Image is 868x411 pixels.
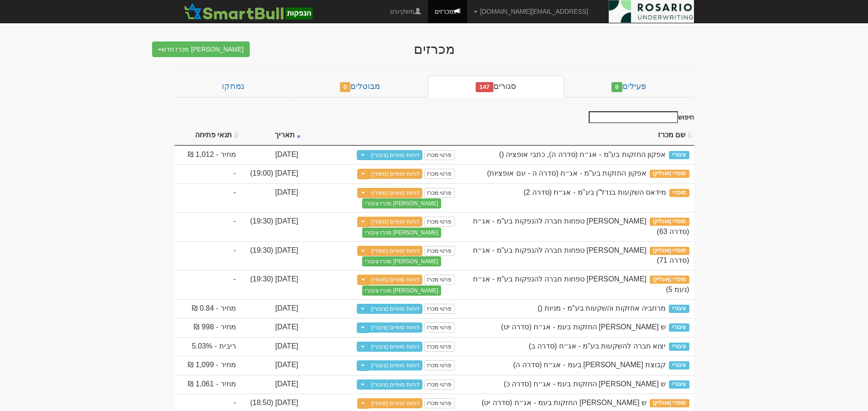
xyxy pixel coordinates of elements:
td: [DATE] (19:00) [241,164,303,183]
a: דוחות סופיים (ציבורי) [368,380,422,390]
a: פרטי מכרז [424,323,454,333]
a: מבוטלים [292,76,428,98]
span: מזרחי טפחות חברה להנפקות בע"מ - אג״ח (סדרה 71) [473,246,689,265]
a: פרטי מכרז [424,380,454,390]
th: תנאי פתיחה : activate to sort column ascending [175,125,241,146]
th: שם מכרז : activate to sort column ascending [459,125,694,146]
td: [DATE] [241,183,303,213]
a: דוחות סופיים (ציבורי) [368,342,422,352]
a: דוחות סופיים (מוסדי) [369,217,422,227]
a: פרטי מכרז [424,360,454,370]
a: פרטי מכרז [424,169,454,179]
button: [PERSON_NAME] מכרז ציבורי [362,256,441,266]
label: חיפוש [586,111,694,123]
span: יצוא חברה להשקעות בע"מ - אג״ח (סדרה ב) [529,342,666,350]
td: - [175,212,241,241]
span: ציבורי [669,305,689,313]
span: מזרחי טפחות חברה להנפקות בע"מ - אג״ח (סדרה 63) [473,217,689,235]
span: מוסדי (אונליין) [650,170,689,178]
td: [DATE] [241,318,303,337]
th: תאריך : activate to sort column ascending [241,125,303,146]
span: מידאס השקעות בנדל''ן בע''מ - אג״ח (סדרה 2) [524,188,666,196]
td: מחיר - 1,012 ₪ [175,146,241,165]
a: פרטי מכרז [424,275,454,285]
td: - [175,183,241,213]
td: [DATE] [241,337,303,356]
span: מוסדי (אונליין) [650,218,689,226]
span: ש שלמה החזקות בעמ - אג״ח (סדרה כ) [503,380,666,388]
button: [PERSON_NAME] מכרז ציבורי [362,228,441,238]
a: דוחות סופיים (מוסדי) [369,169,422,179]
span: מוסדי (אונליין) [650,399,689,407]
td: [DATE] [241,299,303,318]
td: ריבית - 5.03% [175,337,241,356]
span: 147 [476,82,493,92]
td: מחיר - 1,061 ₪ [175,375,241,394]
span: אפקון החזקות בע"מ - אג״ח (סדרה ה - עם אופציות) [487,169,647,177]
span: קבוצת אשטרום בעמ - אג״ח (סדרה ה) [513,361,666,369]
a: פעילים [564,76,693,98]
input: חיפוש [589,111,678,123]
td: - [175,270,241,299]
td: מחיר - 1,099 ₪ [175,356,241,375]
span: מוסדי (אונליין) [650,276,689,284]
a: פרטי מכרז [424,304,454,314]
a: נמחקו [175,76,292,98]
a: דוחות סופיים (מוסדי) [369,188,422,198]
a: סגורים [428,76,564,98]
td: מחיר - 998 ₪ [175,318,241,337]
a: פרטי מכרז [424,217,454,227]
span: מוסדי (אונליין) [650,247,689,255]
a: פרטי מכרז [424,342,454,352]
a: דוחות סופיים (מוסדי) [369,398,422,408]
a: פרטי מכרז [424,246,454,256]
a: פרטי מכרז [424,150,454,160]
td: [DATE] [241,356,303,375]
span: ציבורי [669,361,689,369]
td: - [175,164,241,183]
img: SmartBull Logo [181,2,315,21]
span: מרחביה אחזקות והשקעות בע"מ - מניות () [538,304,666,312]
button: [PERSON_NAME] מכרז ציבורי [362,198,441,208]
span: מוסדי [669,189,689,197]
td: מחיר - 0.84 ₪ [175,299,241,318]
span: ציבורי [669,343,689,351]
span: אפקון החזקות בע"מ - אג״ח (סדרה ה), כתבי אופציה () [499,151,666,158]
td: [DATE] [241,375,303,394]
a: דוחות סופיים (ציבורי) [368,304,422,314]
a: דוחות סופיים (ציבורי) [368,323,422,333]
span: ציבורי [669,380,689,389]
button: [PERSON_NAME] מכרז חדש [152,42,250,57]
a: דוחות סופיים (מוסדי) [369,275,422,285]
div: מכרזים [257,42,612,57]
a: דוחות סופיים (ציבורי) [368,360,422,370]
a: פרטי מכרז [424,188,454,198]
span: ש שלמה החזקות בעמ - אג״ח (סדרה יט) [501,323,666,331]
span: ש שלמה החזקות בעמ - אג״ח (סדרה יט) [482,399,647,406]
span: 0 [611,82,622,92]
a: דוחות סופיים (ציבורי) [368,150,422,160]
span: מזרחי טפחות חברה להנפקות בע"מ - אג״ח (נעמ 5) [473,275,689,293]
td: [DATE] (19:30) [241,212,303,241]
a: דוחות סופיים (מוסדי) [369,246,422,256]
td: [DATE] [241,146,303,165]
td: [DATE] (19:30) [241,270,303,299]
span: ציבורי [669,323,689,332]
button: [PERSON_NAME] מכרז ציבורי [362,286,441,296]
td: [DATE] (19:30) [241,241,303,271]
span: ציבורי [669,151,689,159]
a: פרטי מכרז [424,398,454,408]
td: - [175,241,241,271]
span: 0 [340,82,351,92]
